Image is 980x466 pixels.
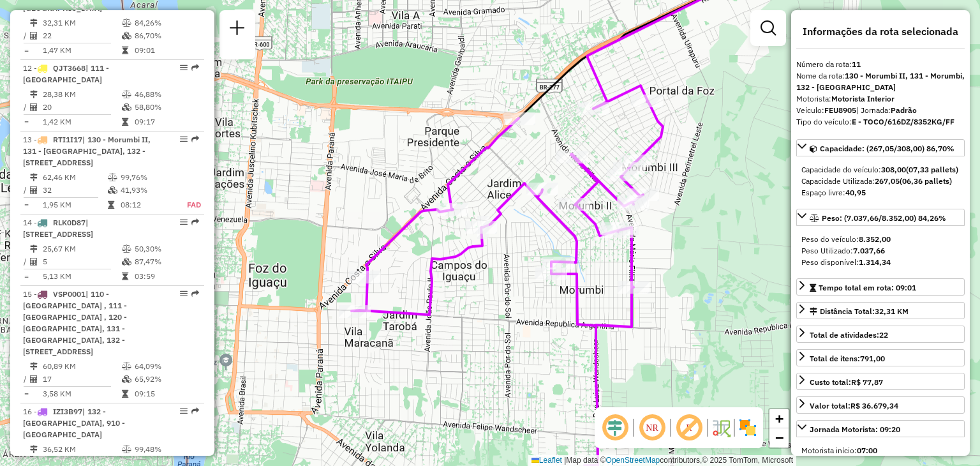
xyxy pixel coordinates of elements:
strong: 07:00 [857,446,877,455]
span: 12 - [23,63,109,84]
td: 1,47 KM [42,44,121,57]
strong: 8.352,00 [859,234,891,244]
i: Distância Total [30,174,38,181]
td: 08:12 [120,199,173,211]
td: 60,89 KM [42,360,121,373]
i: Total de Atividades [30,375,38,383]
i: % de utilização do peso [122,363,131,370]
a: Nova sessão e pesquisa [225,15,250,44]
a: Custo total:R$ 77,87 [796,373,965,390]
i: % de utilização da cubagem [122,32,131,40]
span: 16 - [23,407,125,439]
a: Leaflet [531,456,562,465]
td: 36,52 KM [42,443,121,456]
span: − [775,430,783,446]
span: Ocultar deslocamento [600,412,630,443]
img: Exibir/Ocultar setores [738,417,758,438]
i: Tempo total em rota [122,47,128,54]
td: 99,76% [120,171,173,184]
td: / [23,184,29,197]
i: Tempo total em rota [122,390,128,398]
i: Tempo total em rota [108,201,114,209]
td: 22 [42,29,121,42]
strong: 130 - Morumbi II, 131 - Morumbi, 132 - [GEOGRAPHIC_DATA] [796,71,965,92]
td: = [23,116,29,128]
td: 87,47% [134,255,198,268]
i: % de utilização do peso [108,174,117,181]
em: Opções [180,290,188,297]
td: = [23,44,29,57]
i: % de utilização do peso [122,245,131,253]
span: 14 - [23,218,93,239]
span: | 111 - [GEOGRAPHIC_DATA] [23,63,109,84]
td: = [23,387,29,400]
div: Peso Utilizado: [801,245,960,257]
a: Zoom out [769,428,789,447]
div: Espaço livre: [801,187,960,199]
div: Tipo do veículo: [796,116,965,128]
div: Capacidade Utilizada: [801,176,960,187]
td: 28,38 KM [42,88,121,101]
span: Tempo total em rota: 09:01 [819,283,916,292]
td: 64,09% [134,360,198,373]
span: 13 - [23,135,151,167]
span: Ocultar NR [637,412,667,443]
td: 99,48% [134,443,198,456]
td: 84,26% [134,17,198,29]
strong: Padrão [891,105,917,115]
td: 46,88% [134,88,198,101]
td: 62,46 KM [42,171,107,184]
strong: FEU8905 [824,105,856,115]
td: / [23,373,29,386]
td: 09:17 [134,116,198,128]
em: Rota exportada [191,64,199,71]
td: = [23,199,29,211]
h4: Informações da rota selecionada [796,26,965,38]
span: Peso: (7.037,66/8.352,00) 84,26% [822,213,946,223]
td: FAD [173,199,202,211]
a: Tempo total em rota: 09:01 [796,278,965,296]
td: 32,31 KM [42,17,121,29]
td: 17 [42,373,121,386]
em: Opções [180,135,188,143]
td: / [23,101,29,114]
i: Total de Atividades [30,32,38,40]
div: Veículo: [796,105,965,116]
div: Peso: (7.037,66/8.352,00) 84,26% [796,229,965,273]
strong: 11 [852,59,861,69]
td: 09:01 [134,44,198,57]
a: Jornada Motorista: 09:20 [796,420,965,437]
span: VSP0001 [53,289,85,299]
a: Total de itens:791,00 [796,349,965,366]
i: % de utilização do peso [122,91,131,98]
div: Nome da rota: [796,70,965,93]
a: OpenStreetMap [606,456,660,465]
div: Map data © contributors,© 2025 TomTom, Microsoft [528,455,796,466]
td: 5 [42,255,121,268]
a: Distância Total:32,31 KM [796,302,965,319]
span: Exibir rótulo [674,412,704,443]
span: | Jornada: [856,105,917,115]
div: Valor total: [810,400,898,412]
strong: (06,36 pallets) [900,176,952,186]
i: % de utilização do peso [122,19,131,27]
td: 86,70% [134,29,198,42]
div: Jornada Motorista: 09:20 [810,424,900,435]
strong: 1.314,34 [859,257,891,267]
div: Capacidade do veículo: [801,164,960,176]
em: Rota exportada [191,135,199,143]
td: 25,67 KM [42,243,121,255]
td: 65,92% [134,373,198,386]
span: RLK0D87 [53,218,85,227]
a: Exibir filtros [755,15,781,41]
div: Distância Total: [810,306,909,317]
td: 09:15 [134,387,198,400]
span: 32,31 KM [875,306,909,316]
i: Total de Atividades [30,103,38,111]
span: | 110 - [GEOGRAPHIC_DATA] , 111 - [GEOGRAPHIC_DATA] , 120 - [GEOGRAPHIC_DATA], 131 - [GEOGRAPHIC_... [23,289,127,356]
em: Rota exportada [191,407,199,415]
td: 3,58 KM [42,387,121,400]
div: Total de itens: [810,353,885,365]
i: % de utilização da cubagem [122,375,131,383]
strong: 267,05 [875,176,900,186]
